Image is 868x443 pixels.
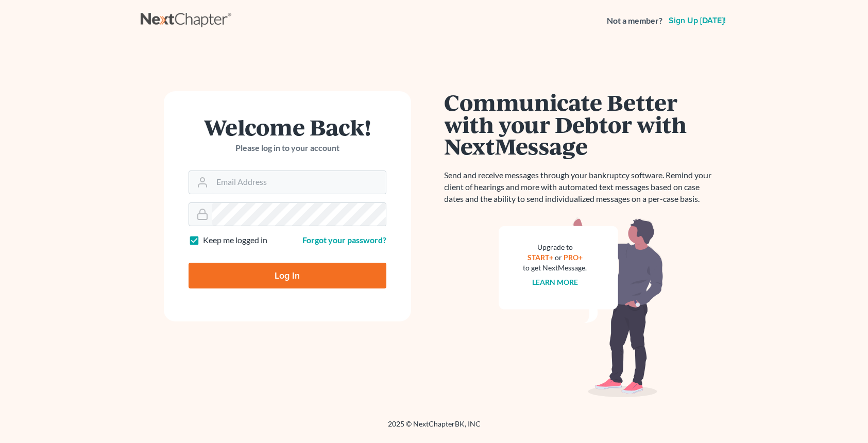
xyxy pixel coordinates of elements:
[527,253,553,262] a: START+
[445,169,718,205] p: Send and receive messages through your bankruptcy software. Remind your client of hearings and mo...
[189,263,386,288] input: Log In
[203,234,267,246] label: Keep me logged in
[523,263,587,273] div: to get NextMessage.
[212,171,386,194] input: Email Address
[141,419,728,437] div: 2025 © NextChapterBK, INC
[189,116,386,138] h1: Welcome Back!
[189,142,386,154] p: Please log in to your account
[445,91,718,157] h1: Communicate Better with your Debtor with NextMessage
[607,15,662,27] strong: Not a member?
[555,253,562,262] span: or
[499,217,663,398] img: nextmessage_bg-59042aed3d76b12b5cd301f8e5b87938c9018125f34e5fa2b7a6b67550977c72.svg
[302,235,386,245] a: Forgot your password?
[667,16,728,25] a: Sign up [DATE]!
[564,253,583,262] a: PRO+
[532,278,578,286] a: Learn more
[523,242,587,252] div: Upgrade to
